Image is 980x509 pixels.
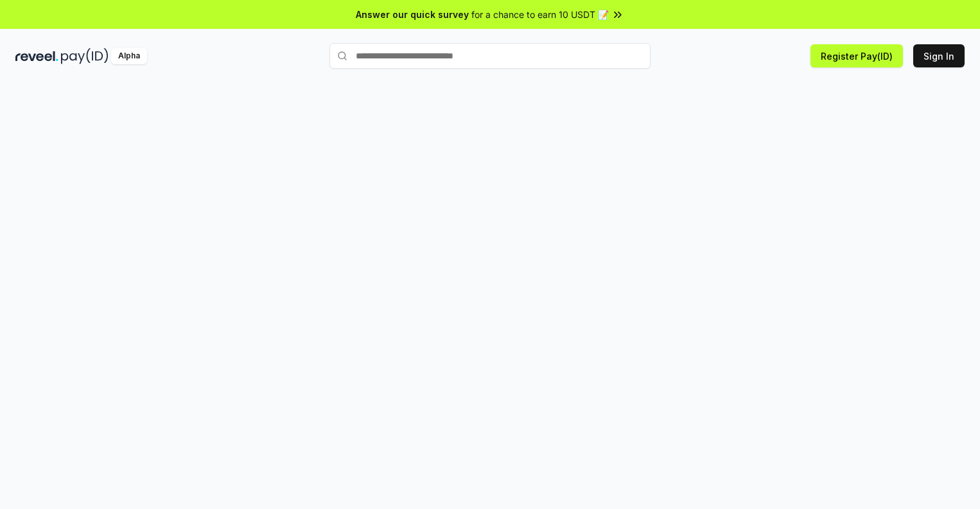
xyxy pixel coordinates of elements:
[15,48,58,64] img: reveel_dark
[913,44,965,67] button: Sign In
[356,8,469,21] span: Answer our quick survey
[61,48,109,64] img: pay_id
[810,44,903,67] button: Register Pay(ID)
[111,48,147,64] div: Alpha
[471,8,609,21] span: for a chance to earn 10 USDT 📝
